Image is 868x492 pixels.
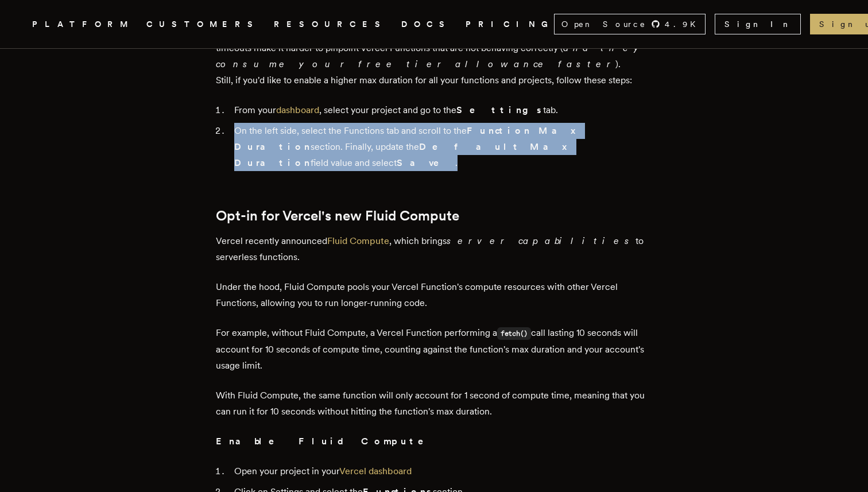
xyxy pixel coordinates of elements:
strong: Function Max Duration [234,125,577,152]
strong: Enable Fluid Compute [216,436,440,447]
a: Sign In [715,14,801,34]
li: From your , select your project and go to the tab. [231,102,652,118]
a: Fluid Compute [327,235,389,246]
span: Open Source [561,18,646,30]
strong: Save [397,157,455,168]
a: dashboard [276,104,319,115]
a: DOCS [401,17,452,32]
li: Open your project in your [231,463,652,479]
a: PRICING [466,17,554,32]
p: Vercel recently announced , which brings to serverless functions. [216,233,652,265]
li: On the left side, select the Functions tab and scroll to the section. Finally, update the field v... [231,123,652,171]
span: 4.9 K [665,18,703,30]
em: and they consume your free tier allowance faster [216,42,647,69]
strong: Settings [456,104,543,115]
h2: Opt-in for Vercel's new Fluid Compute [216,208,652,224]
button: PLATFORM [32,17,133,32]
p: With Fluid Compute, the same function will only account for 1 second of compute time, meaning tha... [216,388,652,420]
p: However, we recommend enabling a 60-second timeout for all your functions. Longer timeouts make i... [216,24,652,88]
p: For example, without Fluid Compute, a Vercel Function performing a call lasting 10 seconds will a... [216,325,652,374]
strong: Default Max Duration [234,141,568,168]
a: CUSTOMERS [146,17,260,32]
code: fetch() [497,327,531,340]
p: Under the hood, Fluid Compute pools your Vercel Function's compute resources with other Vercel Fu... [216,279,652,311]
em: server capabilities [447,235,635,246]
button: RESOURCES [274,17,387,32]
a: Vercel dashboard [339,466,412,476]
